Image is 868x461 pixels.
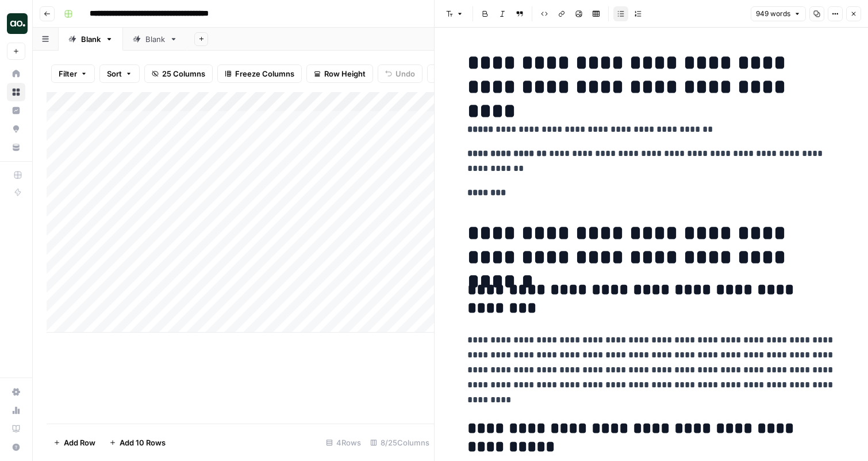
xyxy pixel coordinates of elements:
[47,433,102,452] button: Add Row
[7,120,25,138] a: Opportunities
[7,13,28,34] img: Zoe Jessup Logo
[395,68,415,79] span: Undo
[366,433,434,452] div: 8/25 Columns
[102,433,172,452] button: Add 10 Rows
[64,437,95,448] span: Add Row
[120,437,166,448] span: Add 10 Rows
[324,68,366,79] span: Row Height
[321,433,366,452] div: 4 Rows
[81,33,101,45] div: Blank
[7,64,25,83] a: Home
[235,68,294,79] span: Freeze Columns
[7,83,25,101] a: Browse
[7,138,25,157] a: Your Data
[7,383,25,401] a: Settings
[7,101,25,120] a: Insights
[59,68,77,79] span: Filter
[144,64,213,83] button: 25 Columns
[7,9,25,38] button: Workspace: Zoe Jessup
[107,68,122,79] span: Sort
[751,6,806,21] button: 949 words
[7,420,25,438] a: Learning Hub
[756,9,790,19] span: 949 words
[59,28,123,51] a: Blank
[99,64,140,83] button: Sort
[145,33,165,45] div: Blank
[51,64,95,83] button: Filter
[217,64,302,83] button: Freeze Columns
[7,401,25,420] a: Usage
[306,64,373,83] button: Row Height
[7,438,25,456] button: Help + Support
[162,68,205,79] span: 25 Columns
[378,64,423,83] button: Undo
[123,28,187,51] a: Blank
